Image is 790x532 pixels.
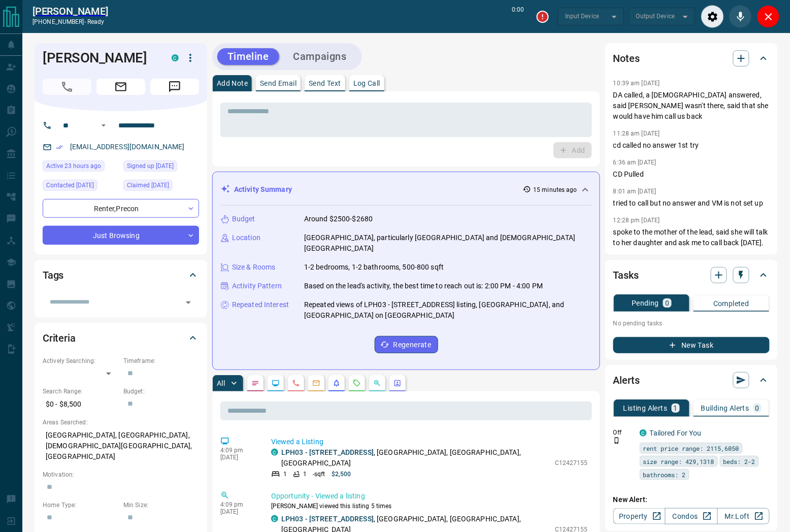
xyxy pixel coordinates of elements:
p: Off [613,428,634,437]
span: Message [150,79,199,95]
p: - sqft [313,470,325,479]
div: Activity Summary15 minutes ago [221,180,591,199]
svg: Requests [353,379,361,387]
h1: [PERSON_NAME] [43,50,156,66]
div: Mon Apr 03 2023 [123,160,199,175]
p: 15 minutes ago [533,185,577,194]
h2: Tags [43,267,63,283]
p: No pending tasks [613,316,770,331]
div: Just Browsing [43,226,199,245]
p: Send Email [260,80,297,87]
div: Close [757,5,780,28]
span: rent price range: 2115,6050 [643,443,739,453]
div: Notes [613,46,770,71]
p: [PHONE_NUMBER] - [32,17,108,26]
div: condos.ca [271,449,278,456]
p: Search Range: [43,387,118,396]
p: Areas Searched: [43,418,199,427]
div: Tags [43,263,199,287]
p: 11:28 am [DATE] [613,130,660,137]
p: Repeated Interest [232,300,289,310]
p: Opportunity - Viewed a listing [271,491,588,502]
p: All [217,380,225,387]
a: [EMAIL_ADDRESS][DOMAIN_NAME] [70,143,185,151]
button: Campaigns [283,48,357,65]
svg: Notes [251,379,259,387]
p: 0 [665,300,669,307]
a: LPH03 - [STREET_ADDRESS] [281,448,374,456]
p: 4:09 pm [220,501,256,508]
div: Sat Jul 05 2025 [123,180,199,194]
p: 6:36 am [DATE] [613,159,656,166]
p: C12427155 [555,458,588,468]
div: Audio Settings [701,5,724,28]
h2: Criteria [43,330,76,346]
div: condos.ca [640,429,647,437]
span: Call [43,79,91,95]
p: Motivation: [43,470,199,479]
p: Home Type: [43,501,118,510]
p: [GEOGRAPHIC_DATA], [GEOGRAPHIC_DATA], [DEMOGRAPHIC_DATA][GEOGRAPHIC_DATA], [GEOGRAPHIC_DATA] [43,427,199,465]
p: [GEOGRAPHIC_DATA], particularly [GEOGRAPHIC_DATA] and [DEMOGRAPHIC_DATA][GEOGRAPHIC_DATA] [304,232,591,254]
span: Email [96,79,145,95]
p: Around $2500-$2680 [304,214,373,224]
svg: Listing Alerts [333,379,341,387]
p: DA called, a [DEMOGRAPHIC_DATA] answered, said [PERSON_NAME] wasn't there, said that she would ha... [613,90,770,122]
svg: Agent Actions [393,379,402,387]
p: Based on the lead's activity, the best time to reach out is: 2:00 PM - 4:00 PM [304,281,543,291]
div: Criteria [43,326,199,350]
a: [PERSON_NAME] [32,5,108,17]
div: condos.ca [271,515,278,522]
span: ready [87,18,105,25]
p: New Alert: [613,494,770,505]
p: 12:28 pm [DATE] [613,217,660,224]
span: Active 23 hours ago [46,161,101,171]
p: [DATE] [220,508,256,515]
p: $2,500 [332,470,351,479]
button: Timeline [217,48,279,65]
p: CD Pulled [613,169,770,180]
div: Renter , Precon [43,199,199,218]
div: Alerts [613,368,770,392]
span: bathrooms: 2 [643,470,686,480]
span: Contacted [DATE] [46,180,94,190]
p: , [GEOGRAPHIC_DATA], [GEOGRAPHIC_DATA], [GEOGRAPHIC_DATA] [281,447,550,469]
svg: Emails [312,379,320,387]
span: size range: 429,1318 [643,456,714,467]
p: Budget: [123,387,199,396]
p: tried to call but no answer and VM is not set up [613,198,770,209]
p: $0 - $8,500 [43,396,118,413]
p: 4:09 pm [220,447,256,454]
p: 1 [283,470,287,479]
p: Viewed a Listing [271,437,588,447]
p: spoke to the mother of the lead, said she will talk to her daughter and ask me to call back [DATE]. [613,227,770,248]
p: Pending [632,300,659,307]
p: cd called no answer 1st try [613,140,770,151]
p: Repeated views of LPH03 - [STREET_ADDRESS] listing, [GEOGRAPHIC_DATA], and [GEOGRAPHIC_DATA] on [... [304,300,591,321]
button: Open [97,119,110,131]
div: Mute [729,5,752,28]
h2: Tasks [613,267,639,283]
p: Listing Alerts [623,405,668,412]
p: 1-2 bedrooms, 1-2 bathrooms, 500-800 sqft [304,262,444,273]
div: Fri Sep 19 2025 [43,180,118,194]
p: Min Size: [123,501,199,510]
p: Actively Searching: [43,356,118,365]
svg: Opportunities [373,379,381,387]
svg: Email Verified [56,144,63,151]
a: LPH03 - [STREET_ADDRESS] [281,515,374,523]
a: Condos [665,508,717,524]
div: condos.ca [172,54,179,61]
p: [PERSON_NAME] viewed this listing 5 times [271,502,588,511]
a: Tailored For You [650,429,702,437]
p: Completed [713,300,749,307]
p: Budget [232,214,255,224]
p: 10:39 am [DATE] [613,80,660,87]
p: Send Text [309,80,341,87]
span: beds: 2-2 [723,456,755,467]
p: Activity Pattern [232,281,282,291]
p: Activity Summary [234,184,292,195]
p: 1 [303,470,307,479]
button: Open [181,295,195,310]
